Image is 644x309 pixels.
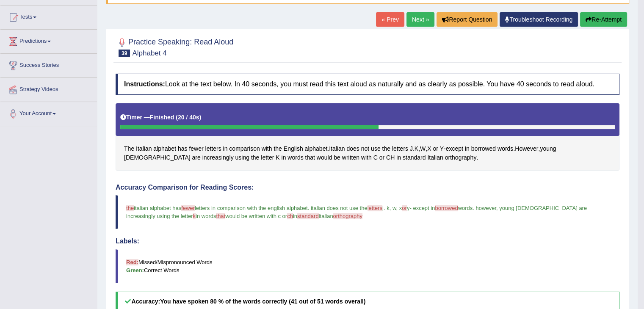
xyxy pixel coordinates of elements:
[0,6,97,27] a: Tests
[120,114,201,121] h5: Timer —
[287,213,293,219] span: ch
[371,144,381,153] span: Click to see word definition
[361,153,372,162] span: Click to see word definition
[392,205,396,211] span: w
[281,153,286,162] span: Click to see word definition
[308,205,310,211] span: .
[132,49,166,57] small: Alphabet 4
[333,213,362,219] span: orthography
[297,213,319,219] span: standard
[342,153,359,162] span: Click to see word definition
[229,144,260,153] span: Click to see word definition
[433,144,438,153] span: Click to see word definition
[305,144,328,153] span: Click to see word definition
[410,144,413,153] span: Click to see word definition
[445,153,477,162] span: Click to see word definition
[387,205,390,211] span: k
[311,205,368,211] span: italian does not use the
[346,144,359,153] span: Click to see word definition
[193,213,196,219] span: k
[235,153,249,162] span: Click to see word definition
[116,103,619,171] div: . . , , - . , .
[126,205,134,211] span: the
[420,144,426,153] span: Click to see word definition
[368,205,382,211] span: letters
[116,36,233,57] h2: Practice Speaking: Read Aloud
[458,205,473,211] span: words
[160,298,365,305] b: You have spoken 80 % of the words correctly (41 out of 51 words overall)
[216,213,225,219] span: that
[540,144,556,153] span: Click to see word definition
[402,205,407,211] span: or
[225,213,287,219] span: would be written with c or
[0,54,97,75] a: Success Stories
[500,12,578,27] a: Troubleshoot Recording
[382,205,384,211] span: j
[386,153,395,162] span: Click to see word definition
[202,153,234,162] span: Click to see word definition
[150,114,174,121] b: Finished
[262,144,272,153] span: Click to see word definition
[0,30,97,51] a: Predictions
[124,153,191,162] span: Click to see word definition
[126,259,138,265] b: Red:
[319,213,333,219] span: italian
[379,153,384,162] span: Click to see word definition
[276,153,279,162] span: Click to see word definition
[134,205,181,211] span: italian alphabet has
[406,12,434,27] a: Next »
[413,205,435,211] span: except in
[427,153,443,162] span: Click to see word definition
[0,102,97,123] a: Your Account
[407,205,410,211] span: y
[415,144,418,153] span: Click to see word definition
[136,144,152,153] span: Click to see word definition
[287,153,303,162] span: Click to see word definition
[384,205,385,211] span: .
[274,144,282,153] span: Click to see word definition
[116,74,619,95] h4: Look at the text below. In 40 seconds, you must read this text aloud as naturally and as clearly ...
[376,12,404,27] a: « Prev
[435,205,458,211] span: borrowed
[409,205,411,211] span: -
[116,237,619,245] h4: Labels:
[440,144,444,153] span: Click to see word definition
[205,144,221,153] span: Click to see word definition
[124,80,165,88] b: Instructions:
[176,114,178,121] b: (
[471,144,496,153] span: Click to see word definition
[396,153,401,162] span: Click to see word definition
[293,213,297,219] span: in
[334,153,340,162] span: Click to see word definition
[305,153,315,162] span: Click to see word definition
[261,153,274,162] span: Click to see word definition
[192,153,201,162] span: Click to see word definition
[473,205,474,211] span: .
[153,144,176,153] span: Click to see word definition
[251,153,259,162] span: Click to see word definition
[317,153,332,162] span: Click to see word definition
[475,205,496,211] span: however
[361,144,369,153] span: Click to see word definition
[126,267,144,273] b: Green:
[329,144,345,153] span: Click to see word definition
[427,144,431,153] span: Click to see word definition
[195,205,308,211] span: letters in comparison with the english alphabet
[189,144,203,153] span: Click to see word definition
[403,153,426,162] span: Click to see word definition
[390,205,391,211] span: ,
[465,144,470,153] span: Click to see word definition
[178,144,188,153] span: Click to see word definition
[580,12,627,27] button: Re-Attempt
[223,144,227,153] span: Click to see word definition
[373,153,378,162] span: Click to see word definition
[382,144,390,153] span: Click to see word definition
[396,205,398,211] span: ,
[119,50,130,57] span: 39
[196,213,216,219] span: in words
[116,184,619,191] h4: Accuracy Comparison for Reading Scores:
[199,114,202,121] b: )
[437,12,498,27] button: Report Question
[178,114,199,121] b: 20 / 40s
[124,144,134,153] span: Click to see word definition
